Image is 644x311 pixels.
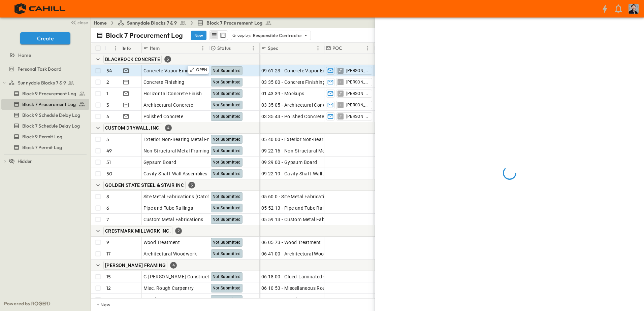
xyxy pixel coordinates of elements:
span: Polished Concrete [143,113,184,120]
img: Profile Picture [629,4,639,14]
p: 50 [106,170,112,177]
p: POC [332,45,343,51]
span: CRESTMARK MILLWORK INC. [105,228,171,234]
p: 1 [106,90,108,97]
button: Menu [314,44,322,52]
span: Hidden [18,158,33,165]
span: Exterior Non-Bearing Metal Framing [143,136,223,143]
div: # [105,43,122,54]
p: 2 [106,79,109,85]
button: Sort [232,44,239,52]
div: table view [209,30,228,40]
span: Custom Metal Fabrications [143,216,203,223]
span: Not Submitted [213,286,241,290]
span: Gypsum Board [143,159,176,166]
span: Block 9 Permit Log [22,133,62,140]
span: [PERSON_NAME] FRAMING [105,263,166,268]
span: 09 29 00 - Gypsum Board [261,159,317,166]
span: 06 05 73 - Wood Treatment [261,239,321,246]
div: test [1,131,89,142]
div: test [1,110,89,120]
p: Group by: [232,32,252,39]
span: Not Submitted [213,68,241,73]
span: Block 7 Schedule Delay Log [22,123,80,129]
span: Not Submitted [213,274,241,279]
span: Concrete Finishing [143,79,185,85]
div: 4 [170,262,177,269]
div: 4 [165,125,172,131]
p: 5 [106,136,109,143]
button: kanban view [219,31,227,39]
span: 06 10 53 - Miscellaneous Rough Carpentry [261,285,355,291]
p: Responsible Contractor [253,32,303,39]
span: Site Metal Fabrications (Catch Basin Embed) [143,193,242,200]
span: 05 60 0 - Site Metal Fabrications [261,193,332,200]
div: 3 [188,182,195,188]
div: Info [122,43,142,54]
a: Home [94,20,107,26]
span: BLACKROCK CONCRETE [105,57,160,62]
button: Sort [280,44,287,52]
span: GOLDEN STATE STEEL & STAIR INC [105,182,184,188]
span: Not Submitted [213,148,241,153]
nav: breadcrumbs [94,20,276,26]
img: 4f72bfc4efa7236828875bac24094a5ddb05241e32d018417354e964050affa1.png [8,2,73,16]
span: Cavity Shaft-Wall Assemblies [143,170,207,177]
span: Concrete Vapor Emission Treatment [143,67,223,74]
p: 9 [106,239,109,246]
span: Not Submitted [213,217,241,222]
button: Create [20,32,70,44]
button: New [191,31,206,40]
div: test [1,77,89,88]
span: Not Submitted [213,251,241,256]
p: Spec [268,45,278,51]
span: Not Submitted [213,137,241,142]
span: 03 35 05 - Architectural Concrete and Finishing [261,102,365,108]
span: [PERSON_NAME] [346,79,369,85]
p: 4 [106,113,109,120]
span: LT [339,93,342,94]
div: 5 [164,56,171,63]
span: Not Submitted [213,160,241,165]
span: 05 52 13 - Pipe and Tube Railings [261,205,334,211]
span: 03 35 00 - Concrete Finishing [261,79,326,85]
div: test [1,88,89,99]
span: Sunnydale Blocks 7 & 9 [127,20,177,26]
span: close [77,19,88,26]
p: OPEN [196,67,207,72]
div: Info [123,39,131,58]
span: Pipe and Tube Railings [143,205,193,211]
button: Menu [249,44,257,52]
span: Sunnydale Blocks 7 & 9 [18,79,66,86]
span: 06 10 00 - Rough Carpentry [261,296,322,303]
span: Not Submitted [213,206,241,210]
div: 2 [175,228,182,234]
span: Not Submitted [213,240,241,245]
span: Misc. Rough Carpentry [143,285,194,291]
span: Block 9 Schedule Delay Log [22,112,80,118]
p: 6 [106,205,109,211]
span: 03 35 43 - Polished Concrete Finishing [261,113,346,120]
p: Status [217,45,231,51]
span: 01 43 39 - Mockups [261,90,304,97]
span: Non-Structural Metal Framing [143,147,210,154]
span: G-[PERSON_NAME] Construction [143,273,216,280]
button: Sort [161,44,168,52]
span: [PERSON_NAME] [346,102,369,108]
span: Not Submitted [213,114,241,119]
p: 10 [106,296,111,303]
button: row view [210,31,218,39]
span: 05 40 00 - Exterior Non-Bearing Metal Stud Framing [261,136,375,143]
span: Home [18,52,31,59]
p: 17 [106,250,110,257]
button: Sort [107,44,115,52]
span: [PERSON_NAME] [346,91,369,96]
p: 7 [106,216,109,223]
span: Not Submitted [213,91,241,96]
p: 54 [106,67,112,74]
div: test [1,142,89,153]
span: [PERSON_NAME] [346,68,369,73]
span: Personal Task Board [18,66,61,72]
